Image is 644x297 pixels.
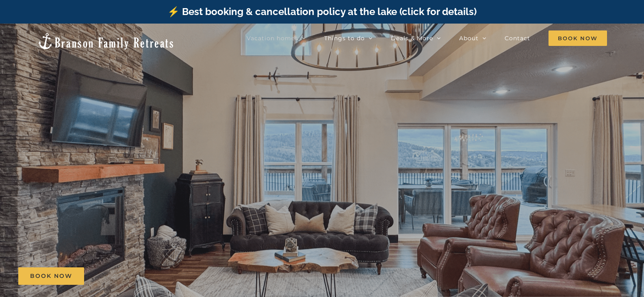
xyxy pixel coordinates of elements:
a: Things to do [324,30,373,46]
span: Contact [505,35,530,41]
a: ⚡️ Best booking & cancellation policy at the lake (click for details) [167,6,477,17]
span: Book Now [549,30,607,46]
a: Book Now [18,267,84,285]
a: About [459,30,486,46]
a: Deals & More [391,30,441,46]
span: Deals & More [391,35,433,41]
a: Vacation homes [247,30,306,46]
span: Things to do [324,35,365,41]
span: About [459,35,479,41]
span: Book Now [30,273,72,280]
img: Branson Family Retreats Logo [37,32,175,50]
a: Contact [505,30,530,46]
nav: Main Menu [247,30,607,46]
span: Vacation homes [247,35,298,41]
